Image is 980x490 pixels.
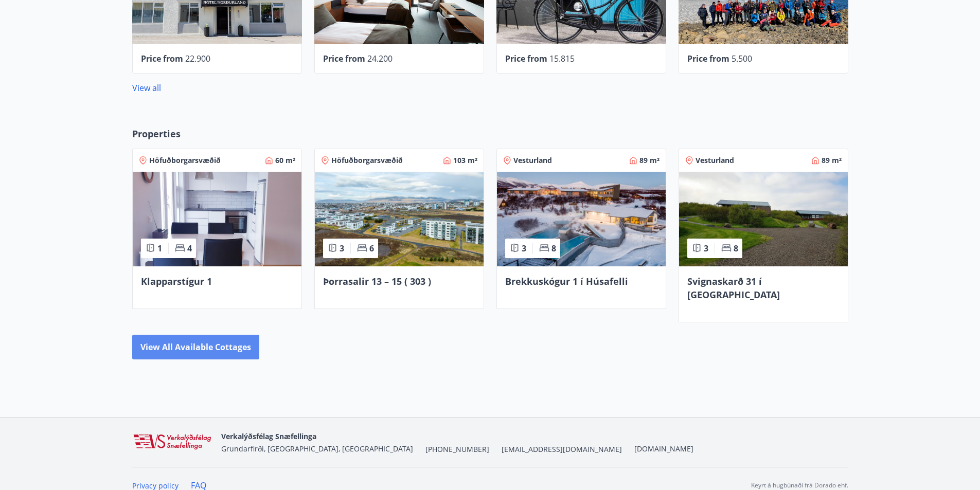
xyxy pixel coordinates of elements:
[634,444,693,453] a: [DOMAIN_NAME]
[340,243,344,254] span: 3
[132,82,161,94] a: View all
[502,444,622,455] span: [EMAIL_ADDRESS][DOMAIN_NAME]
[696,155,734,166] span: Vesturland
[732,53,752,64] span: 5.500
[133,172,301,266] img: Paella dish
[679,172,848,266] img: Paella dish
[822,155,842,166] span: 89 m²
[157,243,162,254] span: 1
[132,335,259,359] button: View all available cottages
[323,53,365,64] span: Price from
[704,243,708,254] span: 3
[367,53,393,64] span: 24.200
[453,155,477,166] span: 103 m²
[751,481,848,490] p: Keyrt á hugbúnaði frá Dorado ehf.
[132,127,181,140] span: Properties
[734,243,738,254] span: 8
[369,243,374,254] span: 6
[221,431,316,441] span: Verkalýðsfélag Snæfellinga
[141,275,212,287] span: Klapparstígur 1
[132,433,213,451] img: WvRpJk2u6KDFA1HvFrCJUzbr97ECa5dHUCvez65j.png
[149,155,221,166] span: Höfuðborgarsvæðið
[551,243,556,254] span: 8
[687,275,780,301] span: Svignaskarð 31 í [GEOGRAPHIC_DATA]
[639,155,660,166] span: 89 m²
[315,172,484,266] img: Paella dish
[497,172,666,266] img: Paella dish
[549,53,575,64] span: 15.815
[425,444,489,455] span: [PHONE_NUMBER]
[141,53,183,64] span: Price from
[505,275,628,287] span: Brekkuskógur 1 í Húsafelli
[505,53,547,64] span: Price from
[187,243,192,254] span: 4
[331,155,403,166] span: Höfuðborgarsvæðið
[522,243,526,254] span: 3
[275,155,295,166] span: 60 m²
[687,53,729,64] span: Price from
[221,444,413,453] span: Grundarfirði, [GEOGRAPHIC_DATA], [GEOGRAPHIC_DATA]
[323,275,431,287] span: Þorrasalir 13 – 15 ( 303 )
[185,53,210,64] span: 22.900
[513,155,552,166] span: Vesturland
